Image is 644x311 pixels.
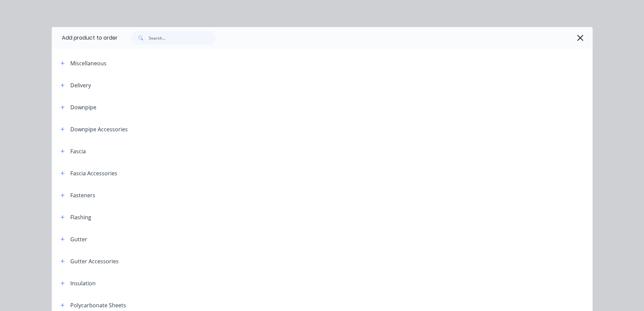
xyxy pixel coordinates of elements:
div: Add product to order [52,27,118,49]
div: Miscellaneous [70,59,106,67]
input: Search... [149,31,216,45]
div: Gutter [70,235,87,243]
div: Fascia [70,147,86,155]
div: Delivery [70,81,91,89]
div: Flashing [70,213,91,221]
div: Insulation [70,279,96,287]
div: Gutter Accessories [70,257,119,265]
div: Downpipe [70,103,96,111]
div: Polycarbonate Sheets [70,301,126,309]
div: Fasteners [70,191,95,199]
div: Fascia Accessories [70,169,117,177]
div: Downpipe Accessories [70,125,128,133]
